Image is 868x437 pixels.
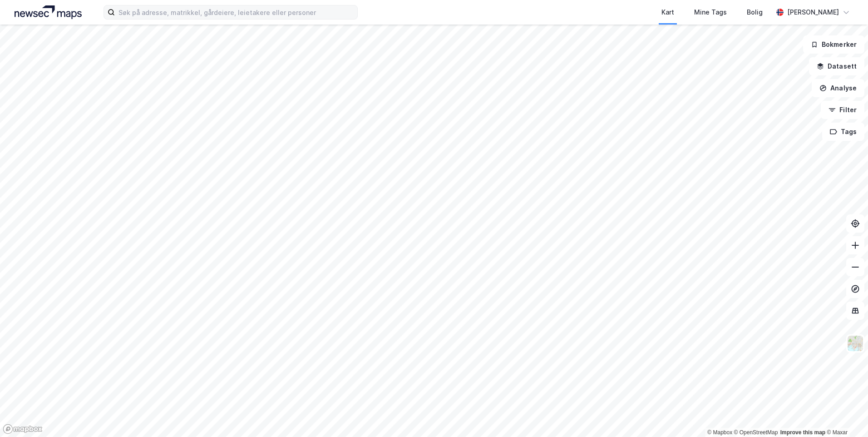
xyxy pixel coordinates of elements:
button: Analyse [812,79,864,97]
button: Tags [822,123,864,141]
iframe: Chat Widget [823,393,868,437]
a: Improve this map [780,429,825,436]
div: Kart [661,7,674,18]
button: Datasett [809,57,864,75]
input: Søk på adresse, matrikkel, gårdeiere, leietakere eller personer [115,5,357,19]
button: Bokmerker [803,35,864,54]
img: logo.a4113a55bc3d86da70a041830d287a7e.svg [15,5,82,19]
div: Bolig [747,7,763,18]
div: Kontrollprogram for chat [823,393,868,437]
div: Mine Tags [694,7,727,18]
button: Filter [821,101,864,119]
a: Mapbox homepage [3,424,43,434]
a: Mapbox [707,429,732,436]
a: OpenStreetMap [734,429,778,436]
img: Z [847,335,864,352]
div: [PERSON_NAME] [787,7,839,18]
